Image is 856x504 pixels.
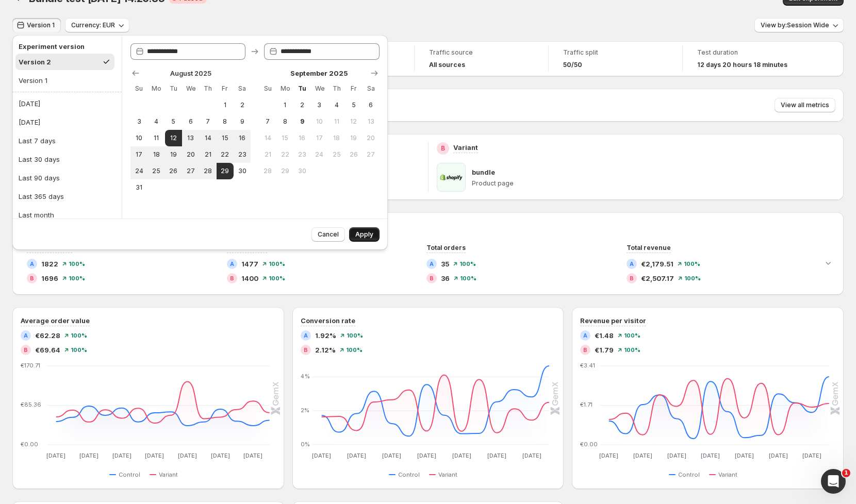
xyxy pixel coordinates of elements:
text: [DATE] [667,452,686,459]
button: Tuesday August 5 2025 [165,113,182,130]
p: bundle [472,167,495,177]
a: Traffic sourceAll sources [429,47,534,70]
th: Saturday [234,80,251,97]
h2: A [630,261,634,267]
text: [DATE] [522,452,541,459]
span: 25 [332,150,341,159]
h2: Experiment version [19,41,111,52]
span: Traffic source [429,48,534,57]
span: 100 % [269,275,285,281]
span: 8 [281,117,289,126]
div: Last month [19,210,54,220]
span: 1696 [41,273,58,283]
div: Version 2 [19,57,51,67]
p: Product page [472,179,836,188]
span: Traffic split [563,48,668,57]
span: €69.64 [35,345,60,355]
span: Mo [281,85,289,93]
span: 6 [186,117,195,126]
th: Thursday [328,80,345,97]
text: [DATE] [701,452,720,459]
span: 4 [332,101,341,109]
span: 1400 [241,273,258,283]
button: Saturday September 27 2025 [363,146,380,163]
span: 21 [203,150,212,159]
button: Friday September 26 2025 [345,146,362,163]
button: Saturday August 2 2025 [234,97,251,113]
button: Version 1 [15,72,114,89]
span: 11 [332,117,341,126]
span: 16 [238,134,246,142]
span: 1 [281,101,289,109]
h3: Average order value [21,315,90,326]
button: Thursday September 25 2025 [328,146,345,163]
span: 5 [169,117,178,126]
span: Tu [298,85,306,93]
button: Monday August 4 2025 [147,113,164,130]
button: Saturday August 23 2025 [234,146,251,163]
button: Tuesday September 30 2025 [293,163,310,179]
th: Thursday [199,80,216,97]
span: 3 [135,117,143,126]
span: 36 [441,273,450,283]
text: [DATE] [735,452,754,459]
iframe: Intercom live chat [821,469,846,494]
text: [DATE] [633,452,652,459]
span: Variant [438,471,457,479]
button: Wednesday August 13 2025 [182,130,199,146]
button: Friday September 19 2025 [345,130,362,146]
p: Variant [453,142,478,153]
button: Tuesday August 26 2025 [165,163,182,179]
button: Expand chart [821,256,835,270]
span: 100 % [269,261,285,267]
button: Sunday August 10 2025 [130,130,147,146]
button: Sunday September 21 2025 [259,146,276,163]
span: 18 [332,134,341,142]
button: Last 90 days [15,170,119,186]
span: 24 [315,150,324,159]
span: €62.28 [35,330,60,341]
span: 100 % [346,347,363,353]
span: 26 [349,150,358,159]
span: 29 [221,167,229,175]
h3: Conversion rate [301,315,355,326]
button: Thursday August 21 2025 [199,146,216,163]
button: Cancel [311,227,345,242]
button: Tuesday August 19 2025 [165,146,182,163]
button: Sunday September 14 2025 [259,130,276,146]
th: Wednesday [311,80,328,97]
text: [DATE] [803,452,822,459]
button: Friday August 22 2025 [217,146,234,163]
button: Last month [15,207,119,223]
button: Saturday August 9 2025 [234,113,251,130]
span: 13 [367,117,375,126]
span: 12 [349,117,358,126]
button: Thursday September 11 2025 [328,113,345,130]
span: 100 % [69,275,85,281]
button: Thursday September 18 2025 [328,130,345,146]
h2: B [583,347,587,353]
button: Saturday September 6 2025 [363,97,380,113]
span: Total orders [426,244,466,251]
button: Thursday August 14 2025 [199,130,216,146]
span: 100 % [347,332,363,339]
text: [DATE] [145,452,164,459]
h2: A [304,332,308,339]
div: Last 365 days [19,191,64,201]
span: 21 [263,150,272,159]
text: [DATE] [243,452,262,459]
button: Thursday August 7 2025 [199,113,216,130]
div: Last 30 days [19,154,60,164]
h2: B [30,275,34,281]
button: Sunday September 28 2025 [259,163,276,179]
h4: All sources [429,61,465,69]
span: €1.48 [595,330,614,341]
text: [DATE] [211,452,230,459]
text: €3.41 [580,362,595,369]
button: [DATE] [15,95,119,112]
a: Traffic split50/50 [563,47,668,70]
span: Fr [349,85,358,93]
span: 12 [169,134,178,142]
button: Variant [709,468,742,481]
span: Th [203,85,212,93]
